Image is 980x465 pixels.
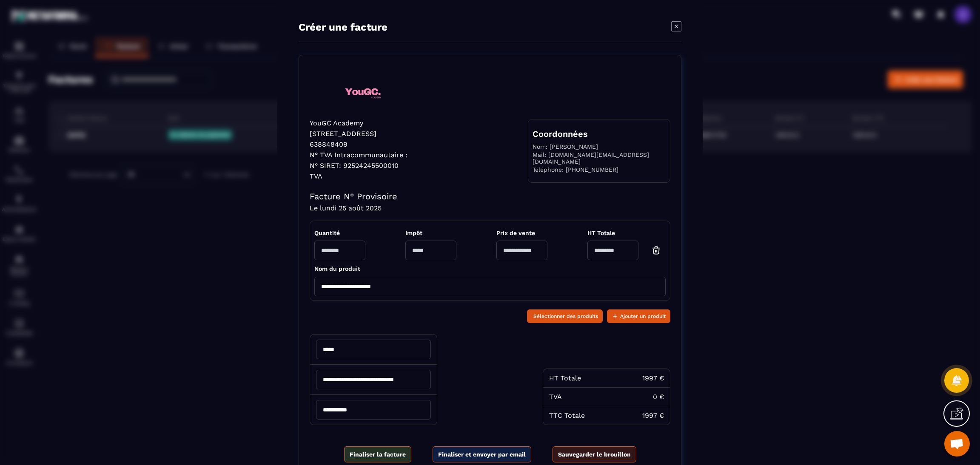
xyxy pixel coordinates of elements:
[299,21,387,33] p: Créer une facture
[642,374,664,382] div: 1997 €
[314,230,365,236] span: Quantité
[310,130,407,138] p: [STREET_ADDRESS]
[527,309,603,323] button: Sélectionner des produits
[310,140,407,148] p: 638848409
[549,393,562,401] div: TVA
[496,230,547,236] span: Prix de vente
[310,66,416,119] img: logo
[533,129,666,139] h4: Coordonnées
[405,230,456,236] span: Impôt
[587,230,666,236] span: HT Totale
[549,411,585,420] div: TTC Totale
[310,151,407,159] p: N° TVA Intracommunautaire :
[310,191,670,201] h4: Facture N° Provisoire
[533,166,666,173] p: Téléphone: [PHONE_NUMBER]
[433,446,531,462] button: Finaliser et envoyer par email
[310,172,407,180] p: TVA
[344,446,411,462] button: Finaliser la facture
[310,204,670,212] h4: Le lundi 25 août 2025
[607,309,670,323] button: Ajouter un produit
[642,411,664,420] div: 1997 €
[314,265,360,272] span: Nom du produit
[533,143,666,151] p: Nom: [PERSON_NAME]
[310,119,407,127] p: YouGC Academy
[350,450,406,459] span: Finaliser la facture
[558,450,631,459] span: Sauvegarder le brouillon
[553,446,636,462] button: Sauvegarder le brouillon
[438,450,526,459] span: Finaliser et envoyer par email
[533,312,598,320] span: Sélectionner des produits
[620,312,666,320] span: Ajouter un produit
[653,393,664,401] div: 0 €
[533,151,666,166] p: Mail: [DOMAIN_NAME][EMAIL_ADDRESS][DOMAIN_NAME]
[549,374,581,382] div: HT Totale
[944,431,970,456] a: Ouvrir le chat
[310,162,407,170] p: N° SIRET: 92524245500010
